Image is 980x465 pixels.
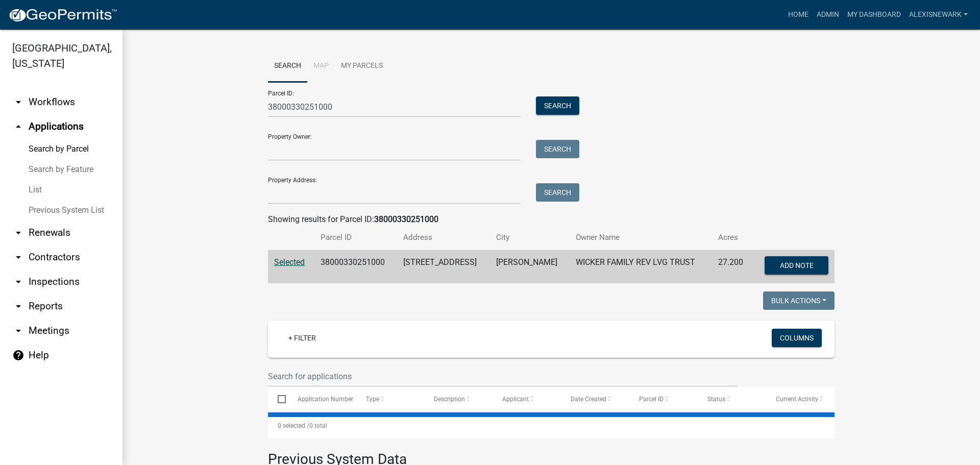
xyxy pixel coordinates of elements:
datatable-header-cell: Applicant [493,387,561,411]
th: Address [397,226,490,250]
datatable-header-cell: Type [356,387,424,411]
a: alexisnewark [905,5,972,25]
datatable-header-cell: Description [424,387,493,411]
th: City [490,226,570,250]
a: + Filter [280,329,324,347]
span: Add Note [779,261,813,270]
div: Showing results for Parcel ID: [268,213,835,226]
button: Add Note [765,256,828,275]
span: 0 selected / [278,422,309,429]
a: My Dashboard [843,5,905,25]
i: help [12,349,24,361]
datatable-header-cell: Application Number [287,387,356,411]
span: Status [707,396,725,403]
input: Search for applications [268,366,738,387]
div: 0 total [268,413,835,438]
button: Bulk Actions [763,291,835,310]
datatable-header-cell: Status [698,387,766,411]
datatable-header-cell: Date Created [561,387,629,411]
strong: 38000330251000 [374,214,438,224]
i: arrow_drop_up [12,120,24,133]
td: WICKER FAMILY REV LVG TRUST [570,250,712,284]
i: arrow_drop_down [12,300,24,312]
a: My Parcels [335,50,389,83]
button: Search [536,96,579,115]
td: [STREET_ADDRESS] [397,250,490,284]
th: Parcel ID [314,226,397,250]
button: Search [536,140,579,158]
th: Acres [712,226,752,250]
td: 38000330251000 [314,250,397,284]
td: [PERSON_NAME] [490,250,570,284]
datatable-header-cell: Current Activity [766,387,835,411]
span: Type [366,396,379,403]
span: Application Number [298,396,353,403]
button: Columns [772,329,822,347]
i: arrow_drop_down [12,227,24,239]
span: Parcel ID [639,396,664,403]
datatable-header-cell: Select [268,387,287,411]
th: Owner Name [570,226,712,250]
span: Current Activity [776,396,818,403]
span: Description [434,396,465,403]
datatable-header-cell: Parcel ID [629,387,698,411]
button: Search [536,183,579,202]
i: arrow_drop_down [12,276,24,288]
i: arrow_drop_down [12,96,24,108]
i: arrow_drop_down [12,251,24,263]
a: Selected [274,257,305,267]
a: Home [784,5,813,25]
i: arrow_drop_down [12,325,24,337]
a: Search [268,50,307,83]
span: Date Created [571,396,606,403]
td: 27.200 [712,250,752,284]
span: Applicant [502,396,529,403]
a: Admin [813,5,843,25]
